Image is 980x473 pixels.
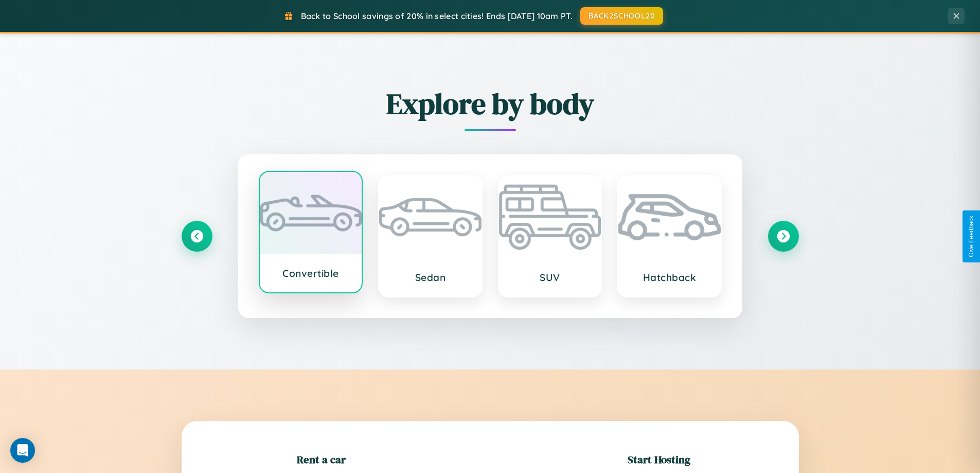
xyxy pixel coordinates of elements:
h2: Start Hosting [628,452,690,467]
div: Give Feedback [968,216,975,257]
h2: Explore by body [182,84,799,124]
h3: Sedan [389,271,471,284]
button: BACK2SCHOOL20 [580,7,663,25]
span: Back to School savings of 20% in select cities! Ends [DATE] 10am PT. [301,11,573,21]
div: Open Intercom Messenger [10,438,35,463]
h3: Convertible [270,267,352,279]
h3: SUV [509,271,591,284]
h2: Rent a car [297,452,346,467]
h3: Hatchback [629,271,710,284]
